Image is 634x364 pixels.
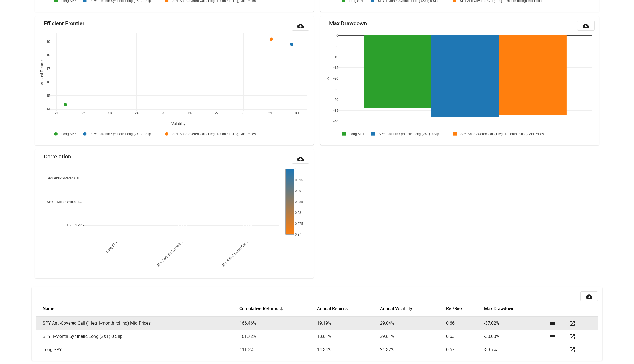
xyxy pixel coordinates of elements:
button: Change sorting for Cum_Returns_Final [239,306,278,311]
td: -38.03 % [484,330,547,343]
td: 18.81 % [317,330,380,343]
td: 0.63 [446,330,484,343]
td: 0.67 [446,343,484,356]
td: Long SPY [36,343,239,356]
mat-icon: list [549,347,556,353]
mat-icon: cloud_download [297,23,304,29]
mat-icon: open_in_new [569,333,575,340]
td: SPY 1-Month Synthetic Long (2X1) 0 Slip [36,330,239,343]
mat-icon: cloud_download [583,23,589,29]
button: Change sorting for strategy_name [43,306,54,311]
td: SPY Anti-Covered Call (1 leg 1-month rolling) Mid Prices [36,317,239,330]
td: 0.66 [446,317,484,330]
td: -33.7 % [484,343,547,356]
mat-icon: list [549,320,556,327]
button: Change sorting for Efficient_Frontier [446,306,463,311]
button: Change sorting for Max_Drawdown [484,306,515,311]
mat-icon: cloud_download [586,293,592,300]
td: 161.72 % [239,330,317,343]
td: -37.02 % [484,317,547,330]
td: 29.81 % [380,330,446,343]
mat-icon: open_in_new [569,347,575,353]
td: 21.32 % [380,343,446,356]
mat-card-title: Correlation [44,154,71,159]
mat-icon: open_in_new [569,320,575,327]
td: 29.04 % [380,317,446,330]
td: 166.46 % [239,317,317,330]
td: 14.34 % [317,343,380,356]
mat-icon: list [549,333,556,340]
mat-card-title: Max Drawdown [329,21,367,26]
button: Change sorting for Annual_Returns [317,306,348,311]
mat-card-title: Efficient Frontier [44,21,84,26]
td: 111.3 % [239,343,317,356]
mat-icon: cloud_download [297,156,304,162]
button: Change sorting for Annual_Volatility [380,306,412,311]
td: 19.19 % [317,317,380,330]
